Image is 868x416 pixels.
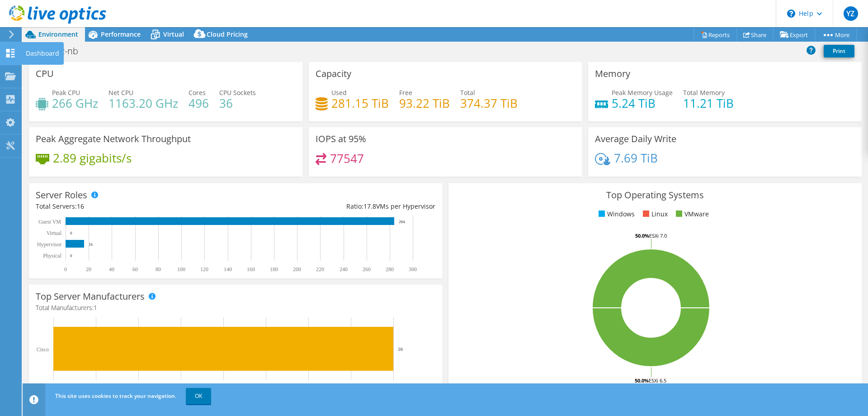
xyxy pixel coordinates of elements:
[247,266,255,273] text: 160
[52,98,98,108] h4: 266 GHz
[207,30,248,38] span: Cloud Pricing
[219,88,256,97] span: CPU Sockets
[108,88,133,97] span: Net CPU
[595,69,630,79] h3: Memory
[683,98,734,108] h4: 11.21 TiB
[399,98,450,108] h4: 93.22 TiB
[815,28,857,42] a: More
[36,190,87,200] h3: Server Roles
[77,202,84,210] span: 16
[612,98,673,108] h4: 5.24 TiB
[674,209,709,219] li: VMware
[236,201,435,211] div: Ratio: VMs per Hypervisor
[331,98,389,108] h4: 281.15 TiB
[163,30,184,38] span: Virtual
[399,220,405,224] text: 284
[340,266,348,273] text: 240
[635,377,649,384] tspan: 50.0%
[64,266,67,273] text: 0
[460,88,475,97] span: Total
[649,377,666,384] tspan: ESXi 6.5
[596,209,635,219] li: Windows
[649,232,667,239] tspan: ESXi 7.0
[409,266,417,273] text: 300
[641,209,668,219] li: Linux
[200,266,208,273] text: 120
[36,69,54,79] h3: CPU
[70,253,72,258] text: 0
[52,88,80,97] span: Peak CPU
[219,98,256,108] h4: 36
[108,98,178,108] h4: 1163.20 GHz
[38,30,78,38] span: Environment
[224,266,232,273] text: 140
[316,134,366,144] h3: IOPS at 95%
[693,28,737,42] a: Reports
[177,266,185,273] text: 100
[186,388,211,404] a: OK
[844,6,858,21] span: YZ
[787,10,795,18] svg: \n
[47,230,62,236] text: Virtual
[36,134,191,144] h3: Peak Aggregate Network Throughput
[773,28,815,42] a: Export
[132,266,138,273] text: 60
[53,153,132,163] h4: 2.89 gigabits/s
[36,201,236,211] div: Total Servers:
[612,88,673,97] span: Peak Memory Usage
[824,45,854,57] a: Print
[363,266,371,273] text: 260
[398,346,403,352] text: 16
[736,28,774,42] a: Share
[330,153,364,163] h4: 77547
[683,88,725,97] span: Total Memory
[189,98,209,108] h4: 496
[94,303,97,312] span: 1
[89,242,93,247] text: 16
[21,42,64,65] div: Dashboard
[386,266,394,273] text: 280
[86,266,91,273] text: 20
[43,253,61,259] text: Physical
[614,153,658,163] h4: 7.69 TiB
[455,190,855,200] h3: Top Operating Systems
[36,292,145,301] h3: Top Server Manufacturers
[460,98,518,108] h4: 374.37 TiB
[70,231,72,235] text: 0
[363,202,376,210] span: 17.8
[55,392,176,400] span: This site uses cookies to track your navigation.
[38,219,61,225] text: Guest VM
[635,232,649,239] tspan: 50.0%
[270,266,278,273] text: 180
[316,266,324,273] text: 220
[101,30,141,38] span: Performance
[36,303,435,313] h4: Total Manufacturers:
[37,241,61,248] text: Hypervisor
[156,266,161,273] text: 80
[316,69,351,79] h3: Capacity
[293,266,301,273] text: 200
[109,266,114,273] text: 40
[399,88,412,97] span: Free
[37,346,49,353] text: Cisco
[595,134,676,144] h3: Average Daily Write
[189,88,206,97] span: Cores
[331,88,347,97] span: Used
